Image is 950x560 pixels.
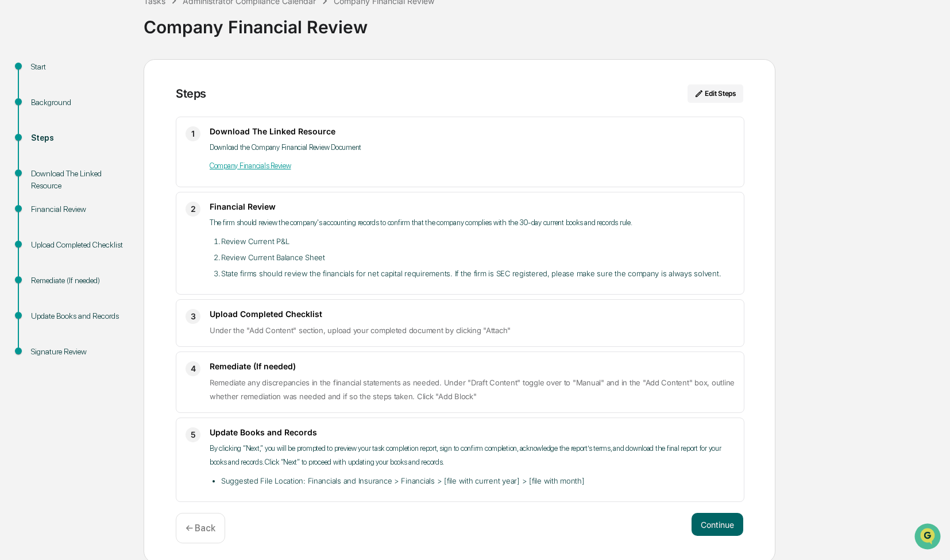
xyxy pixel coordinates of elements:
span: 3 [191,310,196,323]
span: Pylon [114,194,139,203]
iframe: Open customer support [913,522,944,553]
p: How can we help? [11,24,209,42]
p: Download the Company Financial Review Document [210,141,735,155]
a: Company Financials Review [210,161,291,170]
span: 4 [191,362,196,376]
div: Company Financial Review [144,7,944,37]
img: 1746055101610-c473b297-6a78-478c-a979-82029cc54cd1 [11,87,32,108]
div: Steps [176,87,206,101]
h3: Update Books and Records [210,427,735,437]
span: Preclearance [23,144,74,156]
a: 🔎Data Lookup [7,161,77,182]
div: 🗄️ [83,145,92,155]
span: 2 [191,202,196,216]
div: Start [31,61,125,73]
a: Powered byPylon [81,194,139,203]
div: 🔎 [11,167,21,176]
h3: Remediate (If needed) [210,361,735,371]
span: Remediate any discrepancies in the financial statements as needed. Under "Draft Content" toggle o... [210,378,735,401]
div: Download The Linked Resource [31,168,125,192]
li: Review Current P&L [221,234,735,248]
button: Start new chat [195,91,209,105]
h3: Download The Linked Resource [210,126,735,136]
span: Attestations [95,144,142,156]
h3: Financial Review [210,202,735,211]
button: Continue [692,513,743,536]
a: 🖐️Preclearance [7,140,79,160]
li: Suggested File Location: Financials and Insurance > Financials > [file with current year] > [file... [221,474,735,488]
div: We're available if you need us! [39,99,145,108]
button: Edit Steps [688,84,743,103]
li: Review Current Balance Sheet [221,250,735,264]
span: 1 [191,127,195,141]
p: ← Back [186,523,215,534]
div: Signature Review [31,346,125,358]
span: Under the "Add Content" section, upload your completed document by clicking "Attach" [210,326,511,335]
div: Start new chat [39,87,188,99]
div: 🖐️ [11,145,21,155]
div: Remediate (If needed) [31,275,125,287]
span: 5 [191,428,196,442]
div: Steps [31,132,125,144]
div: Upload Completed Checklist [31,239,125,251]
li: State firms should review the financials for net capital requirements. If the firm is SEC registe... [221,267,735,280]
h3: Upload Completed Checklist [210,309,735,319]
a: 🗄️Attestations [79,140,147,160]
div: Background [31,96,125,109]
div: Financial Review [31,203,125,215]
p: The firm should review the company's accounting records to confirm that the company complies with... [210,216,735,230]
span: Data Lookup [23,166,72,177]
div: Update Books and Records [31,310,125,322]
p: By clicking “Next,” you will be prompted to preview your task completion report, sign to confirm ... [210,442,735,469]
